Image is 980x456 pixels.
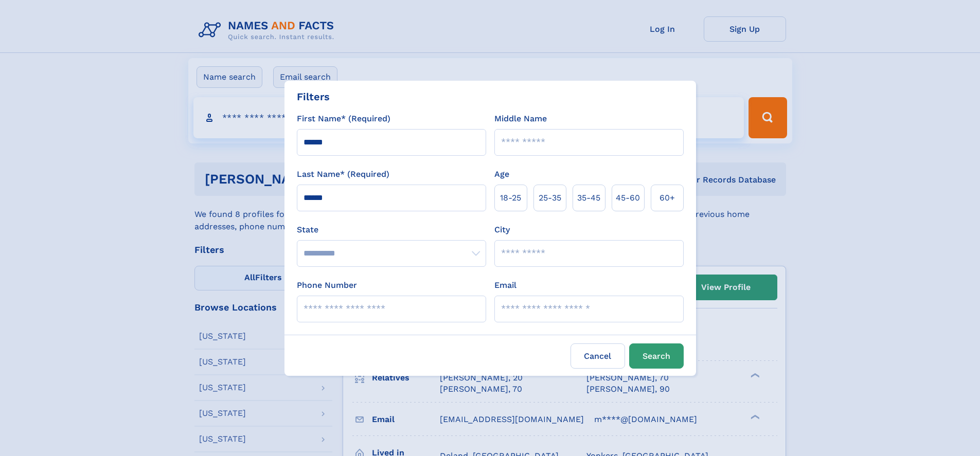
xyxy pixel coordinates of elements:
label: City [494,224,510,236]
span: 45‑60 [616,192,640,204]
label: Phone Number [297,279,357,291]
span: 60+ [660,192,675,204]
label: Middle Name [494,113,547,125]
label: Email [494,279,516,291]
span: 18‑25 [500,192,521,204]
label: Cancel [571,343,625,369]
div: Filters [297,89,330,104]
button: Search [629,343,684,369]
span: 25‑35 [539,192,561,204]
label: Last Name* (Required) [297,168,389,180]
label: First Name* (Required) [297,113,390,125]
label: State [297,224,486,236]
label: Age [494,168,509,180]
span: 35‑45 [577,192,600,204]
